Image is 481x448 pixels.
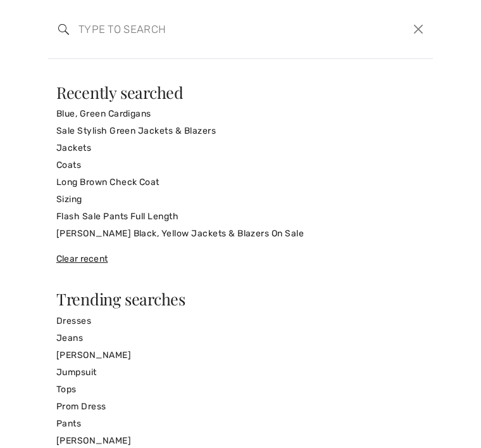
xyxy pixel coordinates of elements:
[56,157,425,174] a: Coats
[56,381,425,398] a: Tops
[56,312,425,330] a: Dresses
[56,398,425,415] a: Prom Dress
[58,24,69,35] img: search the website
[56,174,425,191] a: Long Brown Check Coat
[69,10,332,48] input: TYPE TO SEARCH
[56,252,425,266] div: Clear recent
[56,191,425,208] a: Sizing
[56,122,425,139] a: Sale Stylish Green Jackets & Blazers
[56,347,425,364] a: [PERSON_NAME]
[56,415,425,432] a: Pants
[56,364,425,381] a: Jumpsuit
[56,139,425,157] a: Jackets
[56,330,425,347] a: Jeans
[56,84,425,100] div: Recently searched
[56,208,425,225] a: Flash Sale Pants Full Length
[56,105,425,122] a: Blue, Green Cardigans
[56,225,425,242] a: [PERSON_NAME] Black, Yellow Jackets & Blazers On Sale
[409,20,428,39] button: Close
[56,291,425,307] div: Trending searches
